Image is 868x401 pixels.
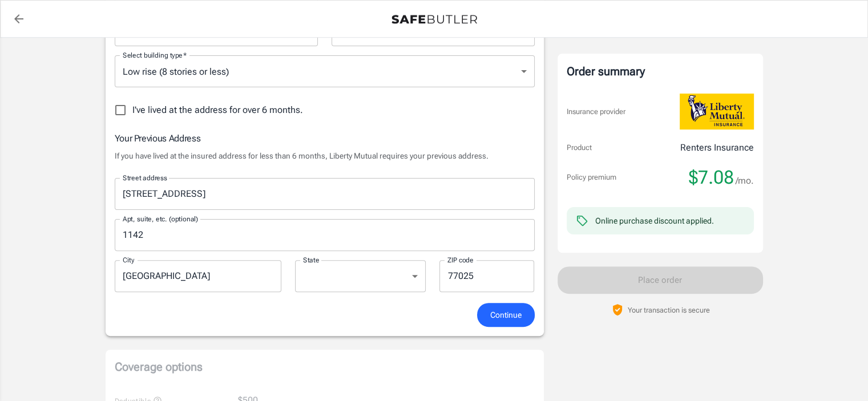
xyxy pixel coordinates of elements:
[391,15,477,24] img: Back to quotes
[567,106,625,118] p: Insurance provider
[680,141,754,155] p: Renters Insurance
[115,131,535,145] h6: Your Previous Address
[447,255,474,265] label: ZIP code
[689,166,734,189] span: $7.08
[303,255,320,265] label: State
[123,214,198,224] label: Apt, suite, etc. (optional)
[628,305,710,315] p: Your transaction is secure
[123,173,167,183] label: Street address
[567,63,754,80] div: Order summary
[567,172,616,183] p: Policy premium
[115,55,535,87] div: Low rise (8 stories or less)
[115,150,535,161] p: If you have lived at the insured address for less than 6 months, Liberty Mutual requires your pre...
[595,215,714,226] div: Online purchase discount applied.
[680,94,754,129] img: Liberty Mutual
[490,308,522,322] span: Continue
[477,303,535,327] button: Continue
[736,173,754,189] span: /mo.
[123,255,134,265] label: City
[123,50,187,60] label: Select building type
[567,142,592,153] p: Product
[132,103,303,117] span: I've lived at the address for over 6 months.
[7,7,30,30] a: back to quotes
